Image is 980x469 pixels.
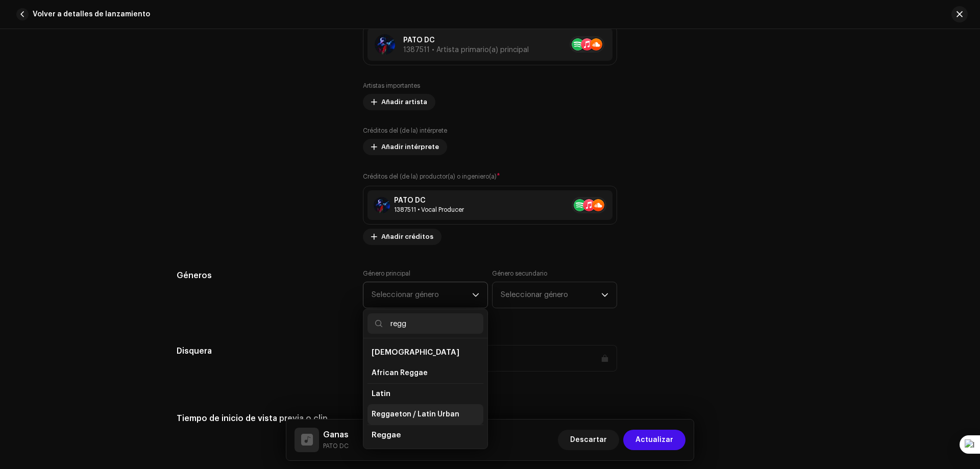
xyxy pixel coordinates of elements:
[381,137,439,157] span: Añadir intérprete
[601,282,608,308] div: dropdown trigger
[372,390,390,398] span: Latin
[367,446,483,466] li: Reggae
[375,34,395,55] img: e65cdb68-be7c-4308-b80f-0343f14001df
[177,345,347,357] h5: Disquera
[570,430,607,450] span: Descartar
[492,269,547,278] label: Género secundario
[394,196,464,205] div: PATO DC
[177,269,347,282] h5: Géneros
[381,227,433,247] span: Añadir créditos
[363,408,617,416] label: Inicio (mm:ss)
[363,174,497,180] small: Créditos del (de la) productor(a) o ingeniero(a)
[367,404,483,425] li: Reggaeton / Latin Urban
[381,92,427,112] span: Añadir artista
[374,197,390,213] img: e65cdb68-be7c-4308-b80f-0343f14001df
[394,206,464,214] div: Vocal Producer
[623,430,685,450] button: Actualizar
[472,282,479,308] div: dropdown trigger
[323,441,349,451] small: Ganas
[403,35,529,46] p: PATO DC
[372,431,401,439] span: Reggae
[363,269,410,278] label: Género principal
[372,282,472,308] span: Seleccionar género
[363,94,435,110] button: Añadir artista
[363,82,420,90] label: Artistas importantes
[558,430,619,450] button: Descartar
[372,349,459,356] span: [DEMOGRAPHIC_DATA]
[635,430,673,450] span: Actualizar
[177,408,347,429] h5: Tiempo de inicio de vista previa o clip
[363,229,442,245] button: Añadir créditos
[323,429,349,441] h5: Ganas
[372,409,459,419] span: Reggaeton / Latin Urban
[363,139,447,155] button: Añadir intérprete
[403,46,529,54] span: 1387511 • Artista primario(a) principal
[372,368,428,378] span: African Reggae
[501,282,601,308] span: Seleccionar género
[363,127,447,135] label: Créditos del (de la) intérprete
[367,363,483,383] li: African Reggae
